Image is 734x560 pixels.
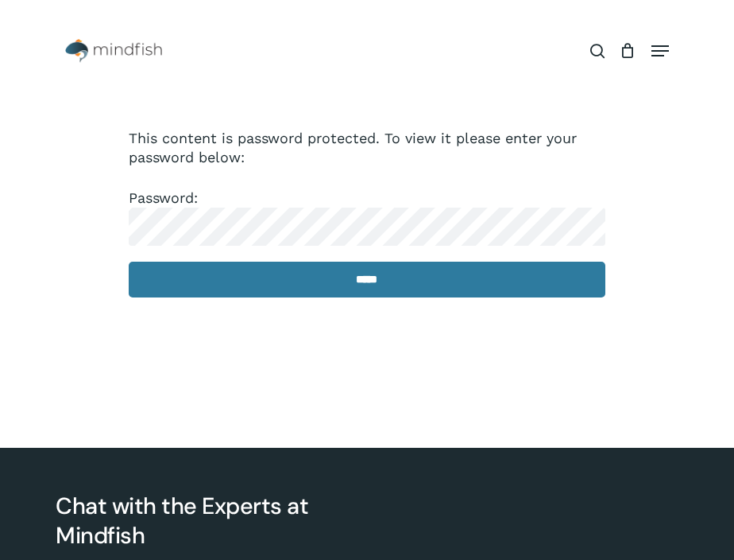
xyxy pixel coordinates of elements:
header: Main Menu [44,31,690,71]
input: Password: [129,208,605,246]
img: Mindfish Test Prep & Academics [65,39,162,63]
a: Navigation Menu [651,43,669,59]
a: Cart [612,31,643,71]
h3: Chat with the Experts at Mindfish [56,492,365,550]
label: Password: [129,189,605,234]
p: This content is password protected. To view it please enter your password below: [129,129,605,189]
